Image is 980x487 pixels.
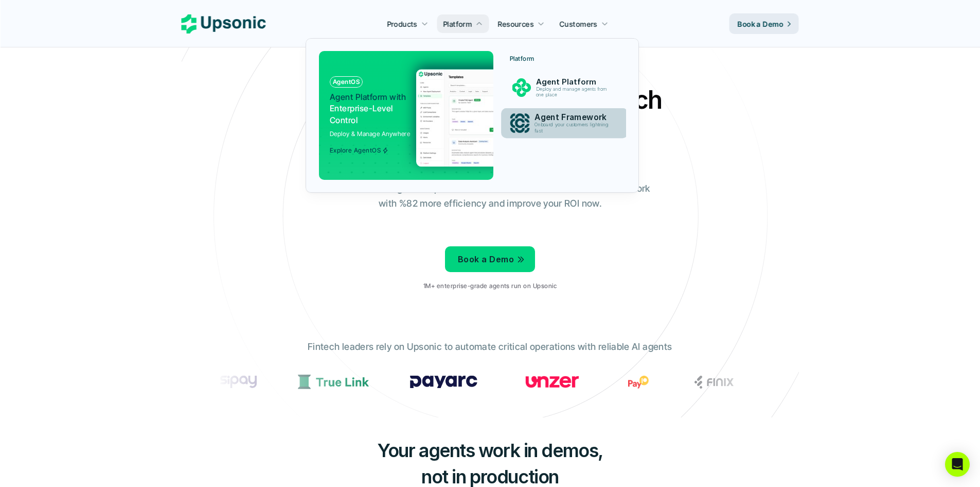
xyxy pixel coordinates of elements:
[458,252,514,267] p: Book a Demo
[536,87,611,98] p: Deploy and manage agents from one place
[330,147,388,154] span: Explore AgentOS
[534,122,613,133] p: Onboard your customers lightning fast
[387,19,417,29] p: Products
[330,92,406,102] span: Agent Platform with
[534,113,614,123] p: Agent Framework
[381,14,434,33] a: Products
[333,78,360,86] p: AgentOS
[423,282,557,290] p: 1M+ enterprise-grade agents run on Upsonic
[536,77,612,87] p: Agent Platform
[738,19,783,29] p: Book a Demo
[308,340,672,355] p: Fintech leaders rely on Upsonic to automate critical operations with reliable AI agents
[445,246,535,272] a: Book a Demo
[330,147,381,154] p: Explore AgentOS
[310,82,670,152] h2: Agentic AI Platform for FinTech Operations
[560,19,598,29] p: Customers
[510,55,534,62] p: Platform
[498,19,534,29] p: Resources
[323,181,657,211] p: From onboarding to compliance to settlement to autonomous control. Work with %82 more efficiency ...
[945,452,970,477] div: Open Intercom Messenger
[330,129,411,139] p: Deploy & Manage Anywhere
[729,13,799,34] a: Book a Demo
[443,19,472,29] p: Platform
[377,439,603,462] span: Your agents work in demos,
[330,91,408,126] p: Enterprise-Level Control
[319,51,493,180] a: AgentOSAgent Platform withEnterprise-Level ControlDeploy & Manage AnywhereExplore AgentOS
